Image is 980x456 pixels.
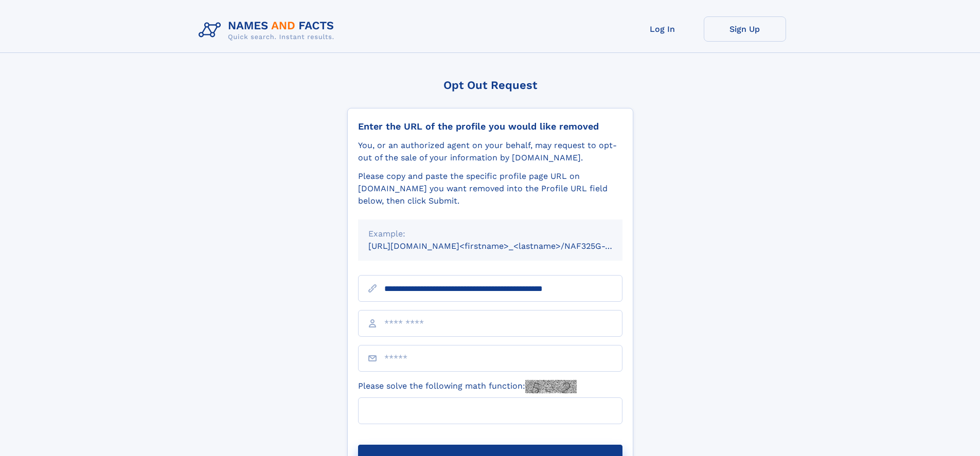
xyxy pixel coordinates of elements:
div: Example: [368,228,612,240]
div: Please copy and paste the specific profile page URL on [DOMAIN_NAME] you want removed into the Pr... [358,170,622,207]
div: Enter the URL of the profile you would like removed [358,121,622,132]
div: You, or an authorized agent on your behalf, may request to opt-out of the sale of your informatio... [358,139,622,164]
label: Please solve the following math function: [358,380,577,393]
a: Log In [621,16,704,42]
img: Logo Names and Facts [194,16,343,44]
a: Sign Up [704,16,786,42]
div: Opt Out Request [347,79,633,92]
small: [URL][DOMAIN_NAME]<firstname>_<lastname>/NAF325G-xxxxxxxx [368,241,642,251]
